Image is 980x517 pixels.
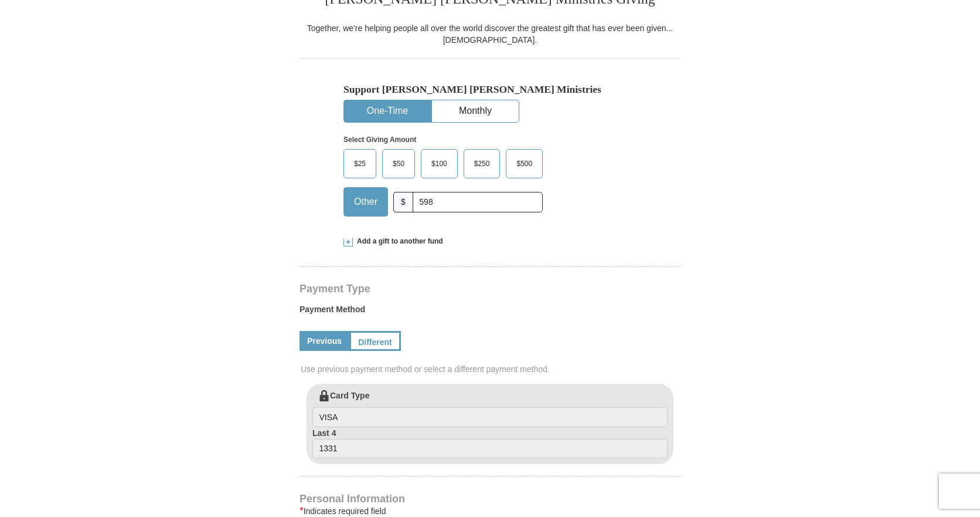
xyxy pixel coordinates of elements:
[300,494,680,504] h4: Personal Information
[413,192,543,212] input: Other Amount
[312,390,668,427] label: Card Type
[426,155,453,173] span: $100
[312,427,668,459] label: Last 4
[468,155,496,173] span: $250
[300,303,680,321] label: Payment Method
[353,236,443,246] span: Add a gift to another fund
[343,83,637,96] h5: Support [PERSON_NAME] [PERSON_NAME] Ministries
[300,22,680,46] div: Together, we're helping people all over the world discover the greatest gift that has ever been g...
[343,136,416,144] strong: Select Giving Amount
[344,100,431,122] button: One-Time
[348,155,372,173] span: $25
[511,155,538,173] span: $500
[432,100,519,122] button: Monthly
[312,439,668,459] input: Last 4
[301,363,682,375] span: Use previous payment method or select a different payment method.
[348,193,383,211] span: Other
[300,331,349,351] a: Previous
[349,331,401,351] a: Different
[312,407,668,427] input: Card Type
[393,192,413,212] span: $
[387,155,410,173] span: $50
[300,284,680,293] h4: Payment Type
